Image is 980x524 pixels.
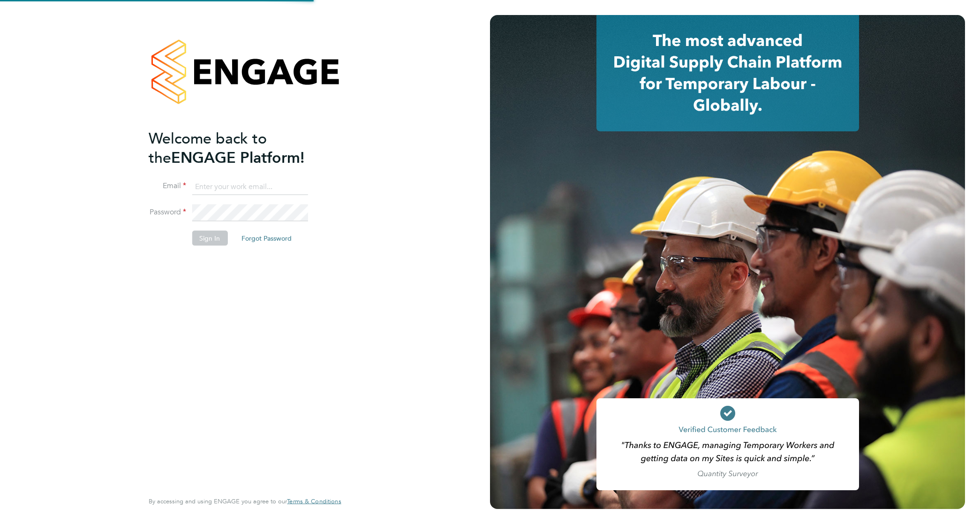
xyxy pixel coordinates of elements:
[149,129,267,167] span: Welcome back to the
[192,178,308,195] input: Enter your work email...
[287,498,341,505] a: Terms & Conditions
[149,497,341,505] span: By accessing and using ENGAGE you agree to our
[149,207,186,217] label: Password
[149,129,332,167] h2: ENGAGE Platform!
[149,181,186,191] label: Email
[192,231,227,246] button: Sign In
[234,231,299,246] button: Forgot Password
